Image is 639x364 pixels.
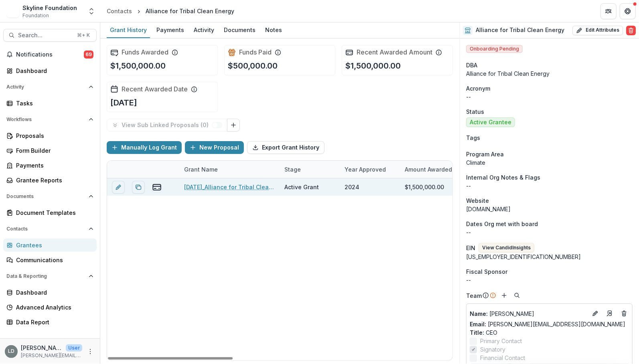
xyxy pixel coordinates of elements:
[16,318,90,326] div: Data Report
[470,309,587,318] a: Name: [PERSON_NAME]
[512,291,522,300] button: Search
[3,29,97,42] button: Search...
[110,97,137,109] p: [DATE]
[466,61,477,69] span: DBA
[3,222,97,235] button: Open Contacts
[479,243,534,253] button: View CandidInsights
[470,321,486,328] span: Email:
[345,60,401,72] p: $1,500,000.00
[107,24,150,36] div: Grant History
[600,3,617,19] button: Partners
[603,307,616,320] a: Go to contact
[153,24,187,36] div: Payments
[191,22,217,38] a: Activity
[405,183,444,191] div: $1,500,000.00
[340,165,391,174] div: Year approved
[3,206,97,219] a: Document Templates
[132,181,145,194] button: Duplicate proposal
[466,93,633,101] p: --
[107,7,132,15] div: Contacts
[3,315,97,329] a: Data Report
[590,309,600,318] button: Edit
[3,144,97,157] a: Form Builder
[3,159,97,172] a: Payments
[340,161,400,178] div: Year approved
[84,51,93,59] span: 69
[466,244,475,252] p: EIN
[3,174,97,187] a: Grantee Reports
[466,220,538,228] span: Dates Org met with board
[466,107,484,116] span: Status
[466,69,633,78] div: Alliance for Tribal Clean Energy
[103,5,135,17] a: Contacts
[122,85,188,93] h2: Recent Awarded Date
[470,328,629,337] p: CEO
[466,291,482,300] p: Team
[3,190,97,203] button: Open Documents
[6,117,85,122] span: Workflows
[16,67,90,75] div: Dashboard
[466,228,633,237] p: --
[152,182,162,192] button: view-payments
[280,161,340,178] div: Stage
[3,113,97,126] button: Open Workflows
[400,165,457,174] div: Amount Awarded
[470,310,488,317] span: Name :
[357,49,432,56] h2: Recent Awarded Amount
[3,253,97,267] a: Communications
[3,81,97,93] button: Open Activity
[221,24,259,36] div: Documents
[239,49,272,56] h2: Funds Paid
[466,45,523,53] span: Onboarding Pending
[476,27,564,34] h2: Alliance for Tribal Clean Energy
[3,301,97,314] a: Advanced Analytics
[470,320,625,328] a: Email: [PERSON_NAME][EMAIL_ADDRESS][DOMAIN_NAME]
[22,4,77,12] div: Skyline Foundation
[626,26,636,35] button: Delete
[110,60,166,72] p: $1,500,000.00
[16,51,84,58] span: Notifications
[16,176,90,184] div: Grantee Reports
[280,165,306,174] div: Stage
[400,161,460,178] div: Amount Awarded
[103,5,237,17] nav: breadcrumb
[466,206,511,212] a: [DOMAIN_NAME]
[480,337,522,345] span: Primary Contact
[221,22,259,38] a: Documents
[466,276,633,284] div: --
[185,141,244,154] button: New Proposal
[3,129,97,142] a: Proposals
[122,49,168,56] h2: Funds Awarded
[16,99,90,107] div: Tasks
[8,349,14,354] div: Lisa Dinh
[3,64,97,77] a: Dashboard
[107,22,150,38] a: Grant History
[470,119,511,126] span: Active Grantee
[345,183,359,191] div: 2024
[18,32,72,39] span: Search...
[112,181,125,194] button: edit
[6,194,85,199] span: Documents
[146,7,234,15] div: Alliance for Tribal Clean Energy
[466,267,507,276] span: Fiscal Sponsor
[21,352,82,359] p: [PERSON_NAME][EMAIL_ADDRESS][DOMAIN_NAME]
[466,150,504,158] span: Program Area
[470,309,587,318] p: [PERSON_NAME]
[16,303,90,311] div: Advanced Analytics
[3,270,97,283] button: Open Data & Reporting
[16,241,90,249] div: Grantees
[107,119,227,131] button: View Sub Linked Proposals (0)
[247,141,325,154] button: Export Grant History
[3,286,97,299] a: Dashboard
[480,354,525,362] span: Financial Contact
[179,161,280,178] div: Grant Name
[179,165,223,174] div: Grant Name
[619,309,629,318] button: Deletes
[620,3,636,19] button: Get Help
[16,146,90,155] div: Form Builder
[499,291,509,300] button: Add
[16,208,90,217] div: Document Templates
